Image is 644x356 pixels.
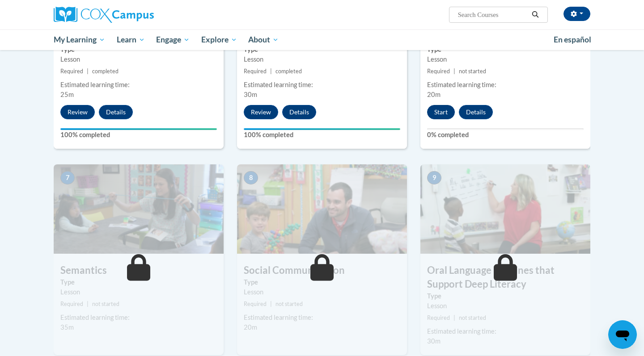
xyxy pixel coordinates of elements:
[427,130,584,140] label: 0% completed
[54,164,224,254] img: Course Image
[563,7,590,21] button: Account Settings
[244,54,400,64] div: Lesson
[40,29,604,50] div: Main menu
[60,277,217,287] label: Type
[244,277,400,287] label: Type
[111,29,151,50] a: Learn
[60,130,217,140] label: 100% completed
[92,301,119,307] span: not started
[60,91,74,98] span: 25m
[87,301,89,307] span: |
[243,29,285,50] a: About
[459,314,486,321] span: not started
[99,105,133,119] button: Details
[244,80,400,90] div: Estimated learning time:
[60,68,83,75] span: Required
[60,128,217,130] div: Your progress
[427,301,584,311] div: Lesson
[459,105,493,119] button: Details
[244,171,258,184] span: 8
[156,34,190,45] span: Engage
[427,80,584,90] div: Estimated learning time:
[60,287,217,297] div: Lesson
[548,30,597,49] a: En español
[244,91,257,98] span: 30m
[453,314,455,321] span: |
[60,171,75,184] span: 7
[427,327,584,336] div: Estimated learning time:
[244,287,400,297] div: Lesson
[282,105,316,119] button: Details
[117,34,145,45] span: Learn
[60,301,83,307] span: Required
[270,301,272,307] span: |
[54,7,224,23] a: Cox Campus
[60,313,217,322] div: Estimated learning time:
[237,264,407,277] h3: Social Communication
[275,301,303,307] span: not started
[60,105,95,119] button: Review
[60,54,217,64] div: Lesson
[427,54,584,64] div: Lesson
[427,105,455,119] button: Start
[244,68,267,75] span: Required
[244,105,278,119] button: Review
[54,264,224,277] h3: Semantics
[60,323,74,331] span: 35m
[453,68,455,75] span: |
[275,68,302,75] span: completed
[608,320,637,349] iframe: Button to launch messaging window, conversation in progress
[457,9,529,20] input: Search Courses
[201,34,237,45] span: Explore
[87,68,89,75] span: |
[195,29,243,50] a: Explore
[459,68,486,75] span: not started
[420,264,590,291] h3: Oral Language Routines that Support Deep Literacy
[60,80,217,90] div: Estimated learning time:
[244,323,257,331] span: 20m
[48,29,111,50] a: My Learning
[54,34,105,45] span: My Learning
[427,68,450,75] span: Required
[554,35,591,44] span: En español
[427,314,450,321] span: Required
[427,337,441,345] span: 30m
[420,164,590,254] img: Course Image
[248,34,279,45] span: About
[54,7,154,23] img: Cox Campus
[427,291,584,301] label: Type
[270,68,272,75] span: |
[244,301,267,307] span: Required
[244,313,400,322] div: Estimated learning time:
[150,29,195,50] a: Engage
[244,128,400,130] div: Your progress
[237,164,407,254] img: Course Image
[427,91,441,98] span: 20m
[92,68,119,75] span: completed
[427,171,441,184] span: 9
[529,9,542,20] button: Search
[244,130,400,140] label: 100% completed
